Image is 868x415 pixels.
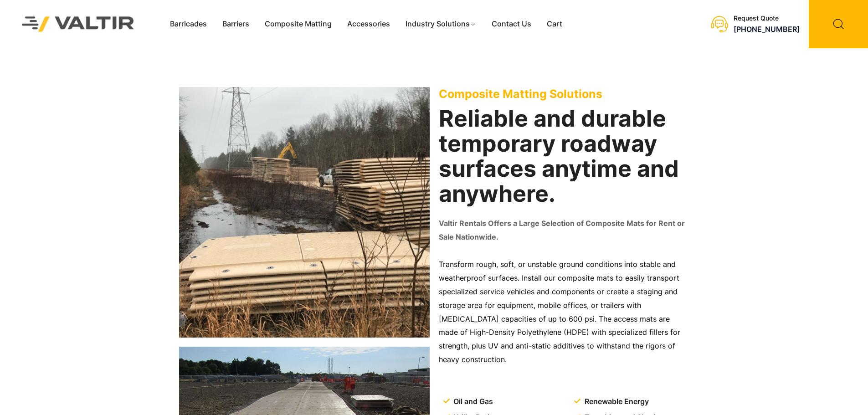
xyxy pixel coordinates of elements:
a: Barriers [215,17,257,31]
a: Accessories [339,17,398,31]
img: Valtir Rentals [10,5,146,43]
h2: Reliable and durable temporary roadway surfaces anytime and anywhere. [439,106,689,206]
p: Composite Matting Solutions [439,87,689,101]
a: Barricades [162,17,215,31]
a: Composite Matting [257,17,339,31]
a: Contact Us [484,17,539,31]
a: Industry Solutions [398,17,484,31]
p: Valtir Rentals Offers a Large Selection of Composite Mats for Rent or Sale Nationwide. [439,217,689,244]
p: Transform rough, soft, or unstable ground conditions into stable and weatherproof surfaces. Insta... [439,258,689,367]
span: Renewable Energy [582,395,649,409]
div: Request Quote [734,15,800,22]
a: [PHONE_NUMBER] [734,25,800,34]
a: Cart [539,17,570,31]
span: Oil and Gas [451,395,493,409]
